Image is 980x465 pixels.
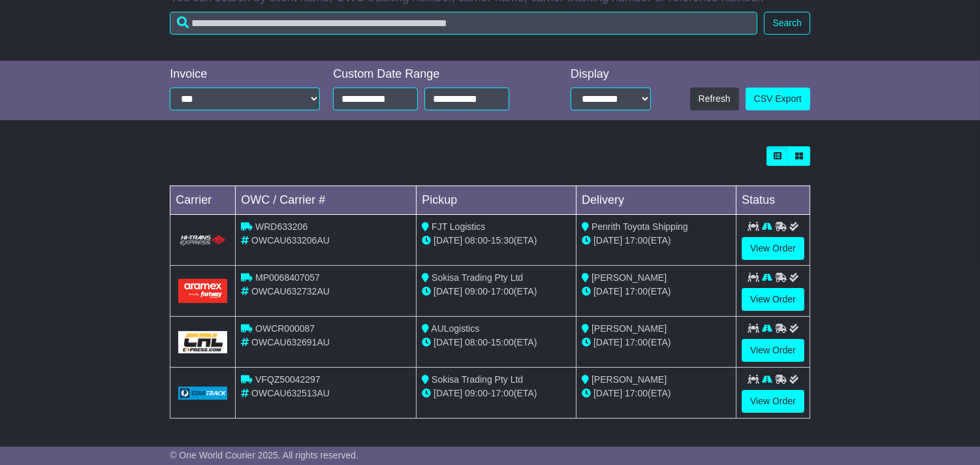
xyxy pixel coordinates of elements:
[434,388,462,398] span: [DATE]
[593,337,622,347] span: [DATE]
[170,450,358,460] span: © One World Courier 2025. All rights reserved.
[251,388,330,398] span: OWCAU632513AU
[491,388,514,398] span: 17:00
[170,67,320,82] div: Invoice
[178,279,227,303] img: Aramex.png
[742,288,804,311] a: View Order
[577,186,736,215] td: Delivery
[465,286,488,297] span: 09:00
[491,286,514,297] span: 17:00
[465,388,488,398] span: 09:00
[178,331,227,353] img: GetCarrierServiceLogo
[236,186,417,215] td: OWC / Carrier #
[178,234,227,247] img: HiTrans.png
[742,390,804,413] a: View Order
[592,374,667,385] span: [PERSON_NAME]
[625,235,648,246] span: 17:00
[432,272,523,283] span: Sokisa Trading Pty Ltd
[417,186,577,215] td: Pickup
[465,337,488,347] span: 08:00
[593,235,622,246] span: [DATE]
[422,336,571,349] div: - (ETA)
[422,387,571,400] div: - (ETA)
[593,388,622,398] span: [DATE]
[434,286,462,297] span: [DATE]
[255,221,308,232] span: WRD633206
[434,235,462,246] span: [DATE]
[625,337,648,347] span: 17:00
[491,235,514,246] span: 15:30
[432,221,485,232] span: FJT Logistics
[255,374,321,385] span: VFQZ50042297
[255,272,320,283] span: MP0068407057
[592,323,667,334] span: [PERSON_NAME]
[690,88,739,110] button: Refresh
[465,235,488,246] span: 08:00
[170,186,236,215] td: Carrier
[736,186,810,215] td: Status
[746,88,810,110] a: CSV Export
[592,272,667,283] span: [PERSON_NAME]
[255,323,315,334] span: OWCR000087
[422,234,571,248] div: - (ETA)
[592,221,688,232] span: Penrith Toyota Shipping
[251,337,330,347] span: OWCAU632691AU
[582,387,731,400] div: (ETA)
[431,323,479,334] span: AULogistics
[742,237,804,260] a: View Order
[625,388,648,398] span: 17:00
[764,12,810,35] button: Search
[432,374,523,385] span: Sokisa Trading Pty Ltd
[593,286,622,297] span: [DATE]
[422,285,571,298] div: - (ETA)
[251,286,330,297] span: OWCAU632732AU
[582,285,731,298] div: (ETA)
[742,339,804,362] a: View Order
[571,67,651,82] div: Display
[251,235,330,246] span: OWCAU633206AU
[333,67,538,82] div: Custom Date Range
[434,337,462,347] span: [DATE]
[582,234,731,248] div: (ETA)
[582,336,731,349] div: (ETA)
[625,286,648,297] span: 17:00
[491,337,514,347] span: 15:00
[178,387,227,400] img: GetCarrierServiceLogo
